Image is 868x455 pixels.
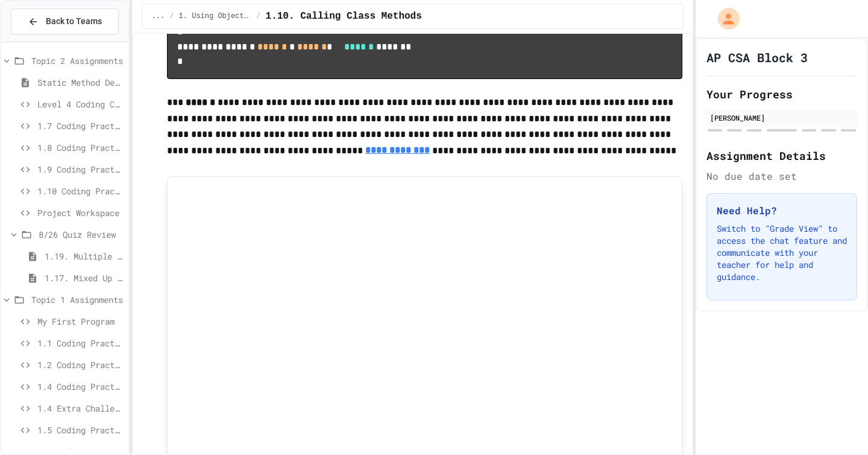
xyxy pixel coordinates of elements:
span: 1.9 Coding Practice [37,163,124,176]
h2: Assignment Details [706,147,857,164]
h2: Your Progress [706,86,857,103]
span: 1.10 Coding Practice [37,185,124,197]
span: Back to Teams [46,15,102,28]
span: 8/26 Quiz Review [39,228,124,241]
span: 1.19. Multiple Choice Exercises for Unit 1a (1.1-1.6) [45,250,124,262]
div: My Account [705,5,743,33]
span: Level 4 Coding Challenge [37,98,124,110]
div: No due date set [706,169,857,183]
span: / [256,11,260,21]
span: 1.10. Calling Class Methods [266,9,422,24]
span: 1.4 Coding Practice [37,380,124,393]
span: 1.5 Coding Practice [37,424,124,436]
span: 1.2 Coding Practice [37,358,124,371]
span: Project Workspace [37,206,124,219]
span: 1.4 Extra Challenge Problem [37,402,124,415]
span: 1.1 Coding Practice [37,337,124,349]
span: ... [152,11,165,21]
span: / [169,11,174,21]
span: Topic 2 Assignments [31,54,124,67]
span: Static Method Demo [37,76,124,89]
span: Topic 1 Assignments [31,293,124,306]
h3: Need Help? [717,203,847,218]
span: 1.8 Coding Practice [37,141,124,154]
p: Switch to "Grade View" to access the chat feature and communicate with your teacher for help and ... [717,223,847,283]
h1: AP CSA Block 3 [706,49,808,66]
button: Back to Teams [11,8,119,34]
span: 1.7 Coding Practice [37,119,124,132]
div: [PERSON_NAME] [710,112,854,123]
span: My First Program [37,315,124,328]
span: 1.17. Mixed Up Code Practice 1.1-1.6 [45,272,124,284]
span: 1. Using Objects and Methods [179,11,252,21]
